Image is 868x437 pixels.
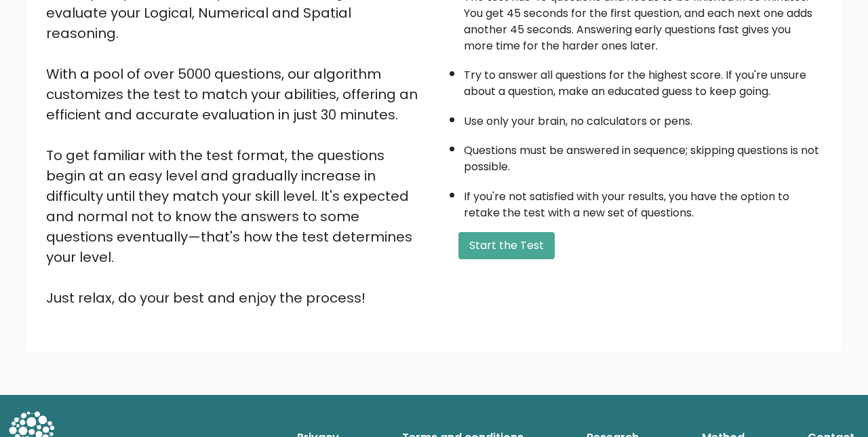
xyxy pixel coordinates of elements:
[464,136,822,175] li: Questions must be answered in sequence; skipping questions is not possible.
[458,232,555,259] button: Start the Test
[464,60,822,100] li: Try to answer all questions for the highest score. If you're unsure about a question, make an edu...
[464,107,822,130] li: Use only your brain, no calculators or pens.
[464,182,822,221] li: If you're not satisfied with your results, you have the option to retake the test with a new set ...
